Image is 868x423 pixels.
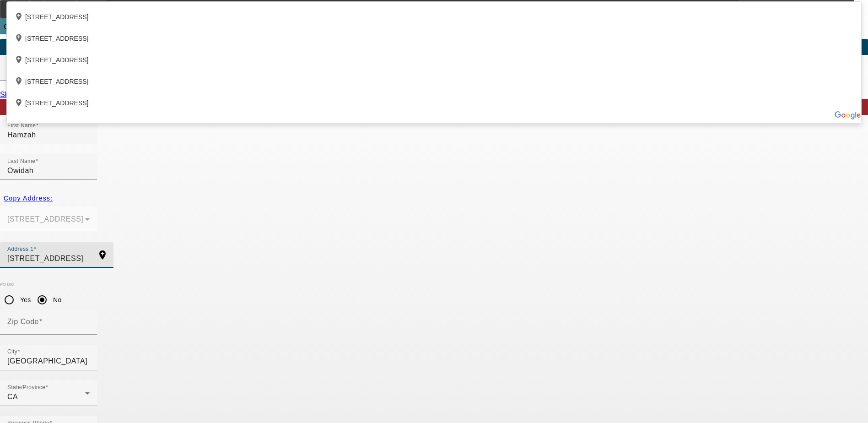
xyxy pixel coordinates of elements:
mat-icon: add_location [14,12,25,23]
div: [STREET_ADDRESS] [7,90,861,111]
span: Copy Address: [4,195,53,202]
mat-label: First Name [7,123,36,129]
div: [STREET_ADDRESS] [7,47,861,68]
div: [STREET_ADDRESS] [7,25,861,47]
mat-icon: add_location [14,55,25,66]
div: [STREET_ADDRESS] [7,68,861,90]
mat-label: Zip Code [7,318,39,325]
label: No [51,295,61,304]
mat-icon: add_location [14,76,25,87]
mat-icon: add_location [92,249,113,260]
mat-icon: add_location [14,98,25,109]
label: Yes [18,295,31,304]
div: [STREET_ADDRESS] [7,4,861,25]
span: CA [7,393,18,401]
mat-label: Last Name [7,158,35,164]
mat-icon: add_location [14,33,25,44]
mat-label: State/Province [7,385,45,390]
span: Opportunity / 092500255 / MEGASTAR TOWING LLC / [GEOGRAPHIC_DATA], Hamzah [4,23,297,30]
mat-label: City [7,349,17,355]
mat-label: Address 1 [7,246,33,252]
img: Powered by Google [834,111,861,119]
